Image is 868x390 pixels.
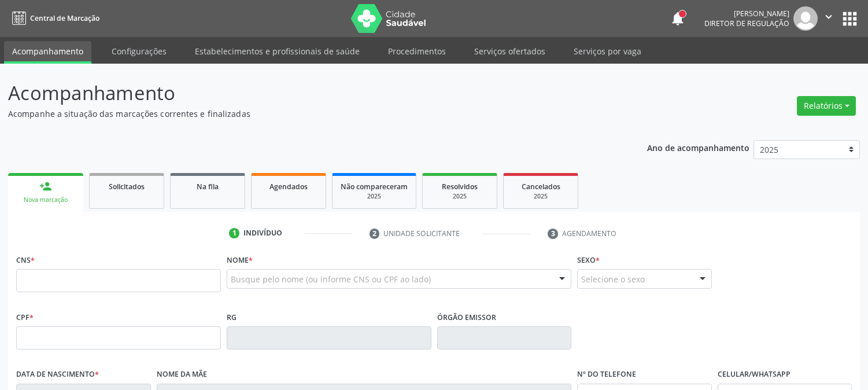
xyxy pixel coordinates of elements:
[197,182,219,192] span: Na fila
[16,366,99,384] label: Data de nascimento
[157,366,207,384] label: Nome da mãe
[577,251,600,269] label: Sexo
[16,196,75,204] div: Nova marcação
[229,228,239,238] div: 1
[577,366,636,384] label: Nº do Telefone
[793,6,818,31] img: img
[818,6,840,31] button: 
[797,96,856,116] button: Relatórios
[4,41,91,64] a: Acompanhamento
[437,308,496,326] label: Órgão emissor
[522,182,560,192] span: Cancelados
[39,180,52,193] div: person_add
[231,273,431,285] span: Busque pelo nome (ou informe CNS ou CPF ao lado)
[341,182,408,192] span: Não compareceram
[269,182,308,192] span: Agendados
[512,192,570,201] div: 2025
[243,228,282,238] div: Indivíduo
[380,41,454,61] a: Procedimentos
[704,9,789,19] div: [PERSON_NAME]
[8,79,604,108] p: Acompanhamento
[431,192,489,201] div: 2025
[442,182,478,192] span: Resolvidos
[718,366,791,384] label: Celular/WhatsApp
[227,251,253,269] label: Nome
[8,9,99,28] a: Central de Marcação
[647,140,749,154] p: Ano de acompanhamento
[30,13,99,23] span: Central de Marcação
[16,308,34,326] label: CPF
[466,41,553,61] a: Serviços ofertados
[704,19,789,28] span: Diretor de regulação
[341,192,408,201] div: 2025
[822,10,835,23] i: 
[104,41,175,61] a: Configurações
[566,41,649,61] a: Serviços por vaga
[670,10,686,27] button: notifications
[581,273,645,285] span: Selecione o sexo
[227,308,237,326] label: RG
[8,108,604,120] p: Acompanhe a situação das marcações correntes e finalizadas
[16,251,35,269] label: CNS
[187,41,368,61] a: Estabelecimentos e profissionais de saúde
[840,9,860,29] button: apps
[109,182,145,192] span: Solicitados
